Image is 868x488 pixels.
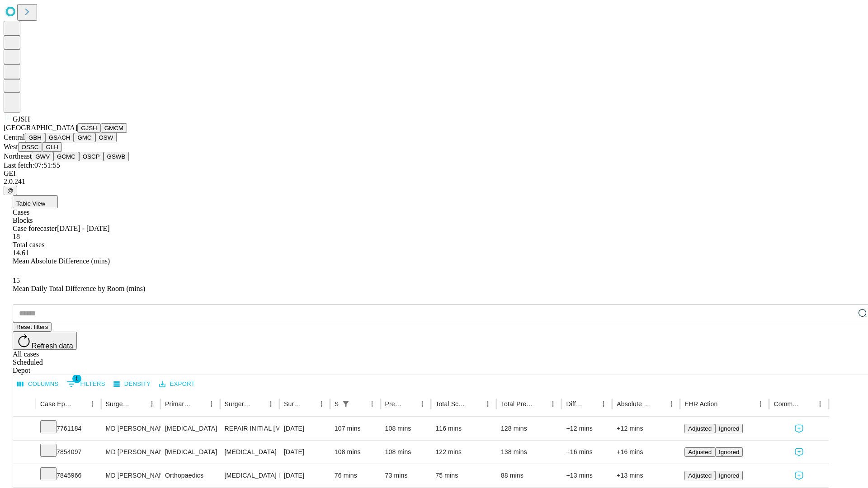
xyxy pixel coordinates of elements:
div: [MEDICAL_DATA] [165,417,215,440]
button: Sort [252,398,264,410]
div: 108 mins [385,441,427,464]
div: Difference [566,400,584,408]
span: [DATE] - [DATE] [57,225,109,232]
button: GBH [25,133,45,142]
div: 107 mins [335,417,376,440]
div: Predicted In Room Duration [385,400,403,408]
button: GWV [32,152,53,161]
button: OSW [95,133,117,142]
button: Menu [814,398,826,410]
div: MD [PERSON_NAME] [106,417,156,440]
button: GSACH [45,133,74,142]
button: Show filters [340,398,352,410]
button: Sort [302,398,315,410]
button: Menu [547,398,559,410]
div: Comments [774,400,800,408]
button: Menu [481,398,494,410]
button: Menu [264,398,277,410]
div: 128 mins [501,417,557,440]
button: Sort [74,398,86,410]
button: GJSH [77,123,101,133]
div: 75 mins [435,464,492,487]
div: [DATE] [284,441,325,464]
button: Menu [597,398,610,410]
div: +16 mins [566,441,608,464]
button: Refresh data [13,332,77,350]
button: Sort [652,398,665,410]
div: 108 mins [335,441,376,464]
div: [MEDICAL_DATA] [165,441,215,464]
span: 15 [13,277,20,284]
span: Refresh data [32,342,73,350]
span: Reset filters [16,324,48,330]
div: 108 mins [385,417,427,440]
div: REPAIR INITIAL [MEDICAL_DATA] REDUCIBLE AGE [DEMOGRAPHIC_DATA] OR MORE [225,417,275,440]
button: Ignored [715,424,743,433]
div: Absolute Difference [617,400,651,408]
button: OSCP [79,152,104,161]
div: 73 mins [385,464,427,487]
div: 7845966 [40,464,97,487]
button: Menu [86,398,99,410]
button: OSSC [18,142,42,152]
button: Adjusted [684,424,715,433]
button: Select columns [15,377,61,391]
button: Table View [13,195,58,208]
button: Sort [403,398,416,410]
button: Menu [315,398,328,410]
span: GJSH [13,115,30,123]
div: +16 mins [617,441,675,464]
div: 116 mins [435,417,492,440]
button: GLH [42,142,61,152]
span: @ [7,187,14,194]
div: 122 mins [435,441,492,464]
div: Primary Service [165,400,191,408]
button: Sort [193,398,205,410]
button: Sort [534,398,547,410]
button: Menu [205,398,218,410]
div: MD [PERSON_NAME] [106,441,156,464]
span: [GEOGRAPHIC_DATA] [4,124,77,131]
span: 18 [13,233,20,240]
div: +12 mins [566,417,608,440]
div: Surgery Name [225,400,251,408]
div: EHR Action [684,400,717,408]
span: Mean Daily Total Difference by Room (mins) [13,285,145,292]
div: 88 mins [501,464,557,487]
div: +13 mins [566,464,608,487]
button: Sort [353,398,366,410]
div: 7854097 [40,441,97,464]
span: Adjusted [688,449,712,455]
span: Last fetch: 07:51:55 [4,161,60,169]
button: Menu [754,398,767,410]
div: [DATE] [284,464,325,487]
span: West [4,143,18,150]
button: GMC [74,133,95,142]
div: Surgery Date [284,400,302,408]
button: Expand [18,421,31,437]
div: +13 mins [617,464,675,487]
div: MD [PERSON_NAME] [PERSON_NAME] [106,464,156,487]
button: GCMC [53,152,79,161]
div: 2.0.241 [4,178,864,186]
span: Ignored [719,449,739,455]
button: Reset filters [13,322,52,332]
button: Sort [469,398,481,410]
button: GMCM [101,123,127,133]
button: Ignored [715,471,743,480]
button: Sort [801,398,814,410]
button: Adjusted [684,447,715,457]
span: Central [4,133,25,141]
div: 138 mins [501,441,557,464]
div: Total Scheduled Duration [435,400,468,408]
div: [DATE] [284,417,325,440]
div: [MEDICAL_DATA] [225,441,275,464]
div: Total Predicted Duration [501,400,533,408]
div: Orthopaedics [165,464,215,487]
button: Ignored [715,447,743,457]
span: Adjusted [688,472,712,479]
div: 76 mins [335,464,376,487]
span: Case forecaster [13,225,57,232]
button: GSWB [104,152,129,161]
button: Export [157,377,197,391]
